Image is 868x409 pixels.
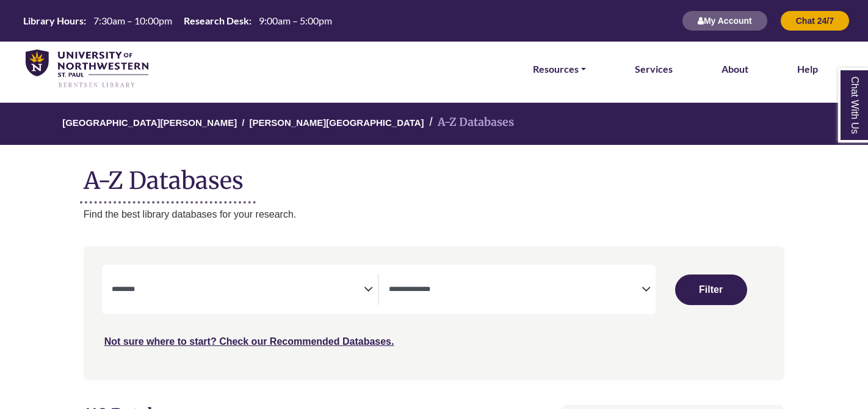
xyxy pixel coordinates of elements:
[18,14,337,28] a: Hours Today
[780,10,850,31] button: Chat 24/7
[249,116,424,128] a: [PERSON_NAME][GEOGRAPHIC_DATA]
[84,157,785,194] h1: A-Z Databases
[682,15,768,26] a: My Account
[533,61,586,77] a: Resources
[26,50,148,89] img: library_home
[635,61,673,77] a: Services
[18,14,337,26] table: Hours Today
[18,14,87,27] th: Library Hours:
[722,61,748,77] a: About
[84,246,785,380] nav: Search filters
[112,286,364,295] textarea: Search
[259,15,332,26] span: 9:00am – 5:00pm
[780,15,850,26] a: Chat 24/7
[675,275,747,305] button: Submit for Search Results
[179,14,252,27] th: Research Desk:
[93,15,172,26] span: 7:30am – 10:00pm
[682,10,768,31] button: My Account
[62,116,237,128] a: [GEOGRAPHIC_DATA][PERSON_NAME]
[104,336,394,347] a: Not sure where to start? Check our Recommended Databases.
[84,103,785,145] nav: breadcrumb
[797,61,818,77] a: Help
[424,114,514,131] li: A-Z Databases
[84,207,785,223] p: Find the best library databases for your research.
[389,286,642,295] textarea: Search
